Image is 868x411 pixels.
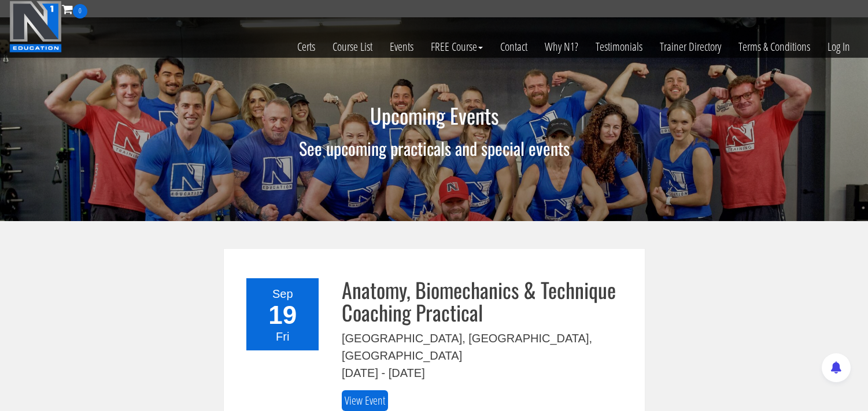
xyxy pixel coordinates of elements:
a: Terms & Conditions [730,18,819,75]
h2: See upcoming practicals and special events [217,139,652,158]
a: Why N1? [536,18,587,75]
a: 0 [62,1,87,17]
div: Sep [253,285,312,302]
a: Course List [324,18,381,75]
div: 19 [253,302,312,328]
span: 0 [73,4,87,18]
a: Certs [289,18,324,75]
a: Log In [819,18,859,75]
a: Events [381,18,422,75]
img: n1-education [9,1,62,53]
div: [GEOGRAPHIC_DATA], [GEOGRAPHIC_DATA], [GEOGRAPHIC_DATA] [342,330,627,364]
div: Fri [253,328,312,345]
a: Testimonials [587,18,651,75]
div: [DATE] - [DATE] [342,364,627,382]
a: Trainer Directory [651,18,730,75]
a: FREE Course [422,18,492,75]
a: Contact [492,18,536,75]
h3: Anatomy, Biomechanics & Technique Coaching Practical [342,278,627,324]
h1: Upcoming Events [223,104,646,127]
